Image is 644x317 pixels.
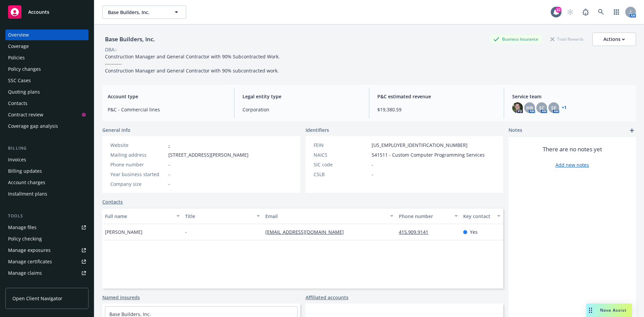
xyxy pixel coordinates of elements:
[102,198,123,205] a: Contacts
[105,46,117,53] div: DBA: -
[586,304,595,317] div: Drag to move
[5,52,89,63] a: Policies
[185,228,187,235] span: -
[263,208,396,224] button: Email
[586,304,632,317] button: Nova Assist
[372,151,485,158] span: 541511 - Custom Computer Programming Services
[594,5,608,19] a: Search
[526,104,533,111] span: HB
[5,177,89,188] a: Account charges
[8,109,43,120] div: Contract review
[8,41,29,52] div: Coverage
[512,102,523,113] img: photo
[8,233,42,244] div: Policy checking
[5,213,89,219] div: Tools
[490,35,542,43] div: Business Insurance
[5,64,89,74] a: Policy changes
[110,171,166,178] div: Year business started
[463,213,493,220] div: Key contact
[5,222,89,233] a: Manage files
[243,93,361,100] span: Legal entity type
[555,161,589,168] a: Add new notes
[508,126,522,135] span: Notes
[592,33,636,46] button: Actions
[168,161,170,168] span: -
[5,154,89,165] a: Invoices
[314,151,369,158] div: NAICS
[628,126,636,135] a: add
[8,268,42,278] div: Manage claims
[5,233,89,244] a: Policy checking
[182,208,263,224] button: Title
[105,213,172,220] div: Full name
[5,268,89,278] a: Manage claims
[5,3,89,21] a: Accounts
[265,213,386,220] div: Email
[102,126,130,134] span: General info
[314,142,369,149] div: FEIN
[110,161,166,168] div: Phone number
[551,104,556,111] span: SE
[306,294,348,301] a: Affiliated accounts
[5,279,89,290] a: Manage BORs
[399,229,434,235] a: 415.909.9141
[5,145,89,152] div: Billing
[8,87,40,97] div: Quoting plans
[185,213,253,220] div: Title
[102,5,186,19] button: Base Builders, Inc.
[110,180,166,188] div: Company size
[102,208,182,224] button: Full name
[610,5,623,19] a: Switch app
[5,121,89,131] a: Coverage gap analysis
[110,142,166,149] div: Website
[372,161,373,168] span: -
[110,151,166,158] div: Mailing address
[5,30,89,40] a: Overview
[314,161,369,168] div: SIC code
[108,106,226,113] span: P&C - Commercial lines
[108,93,226,100] span: Account type
[512,93,631,100] span: Service team
[12,295,62,302] span: Open Client Navigator
[28,9,49,15] span: Accounts
[562,106,567,110] a: +1
[108,9,166,16] span: Base Builders, Inc.
[168,180,170,188] span: -
[563,5,577,19] a: Start snowing
[102,294,140,301] a: Named insureds
[461,208,503,224] button: Key contact
[5,87,89,97] a: Quoting plans
[396,208,460,224] button: Phone number
[5,245,89,256] span: Manage exposures
[8,98,28,109] div: Contacts
[555,7,561,13] div: 22
[579,5,592,19] a: Report a Bug
[5,75,89,86] a: SSC Cases
[8,52,25,63] div: Policies
[8,166,42,176] div: Billing updates
[8,154,26,165] div: Invoices
[8,121,58,131] div: Coverage gap analysis
[543,145,602,153] span: There are no notes yet
[8,279,40,290] div: Manage BORs
[5,98,89,109] a: Contacts
[372,171,373,178] span: -
[168,142,170,148] a: -
[314,171,369,178] div: CSLB
[547,35,587,43] div: Total Rewards
[377,106,496,113] span: $19,380.59
[243,106,361,113] span: Corporation
[372,142,468,149] span: [US_EMPLOYER_IDENTIFICATION_NUMBER]
[105,53,280,74] span: Construction Manager and General Contractor with 90% Subcontracted Work. ---------- Construction ...
[399,213,450,220] div: Phone number
[8,30,29,40] div: Overview
[5,189,89,199] a: Installment plans
[8,75,31,86] div: SSC Cases
[8,222,37,233] div: Manage files
[600,307,627,313] span: Nova Assist
[8,256,52,267] div: Manage certificates
[306,126,329,134] span: Identifiers
[8,189,47,199] div: Installment plans
[8,64,41,74] div: Policy changes
[168,151,249,158] span: [STREET_ADDRESS][PERSON_NAME]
